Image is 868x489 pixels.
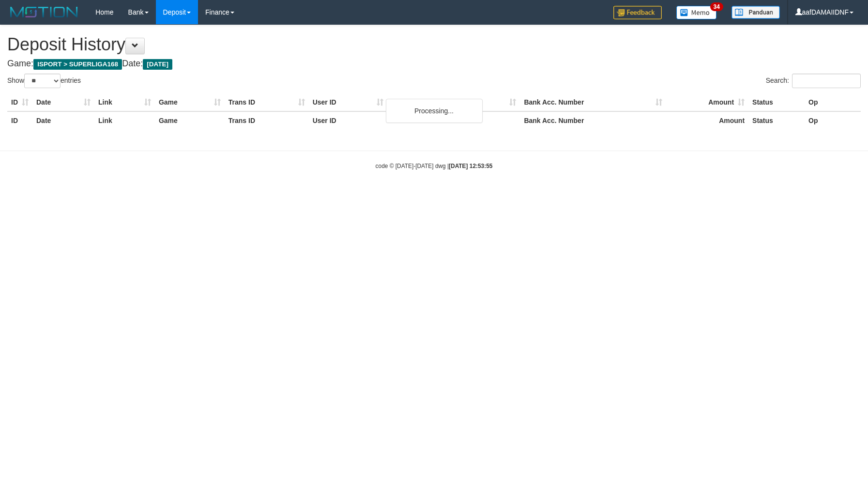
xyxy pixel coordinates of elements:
span: [DATE] [143,59,172,70]
th: Status [748,111,805,129]
label: Show entries [7,74,81,88]
img: Feedback.jpg [613,6,662,19]
h1: Deposit History [7,35,861,54]
th: User ID [309,93,387,111]
th: Game [155,93,225,111]
th: Bank Acc. Number [520,93,666,111]
th: Op [805,93,861,111]
small: code © [DATE]-[DATE] dwg | [376,163,493,169]
div: Processing... [386,99,483,123]
input: Search: [792,74,861,88]
th: Trans ID [225,93,309,111]
th: Amount [666,111,748,129]
th: Game [155,111,225,129]
img: panduan.png [731,6,780,19]
th: ID [7,111,32,129]
strong: [DATE] 12:53:55 [449,163,492,169]
th: Link [94,93,155,111]
span: ISPORT > SUPERLIGA168 [33,59,122,70]
th: Date [32,111,94,129]
span: 34 [710,2,723,11]
th: Bank Acc. Number [520,111,666,129]
th: User ID [309,111,387,129]
th: Link [94,111,155,129]
th: Op [805,111,861,129]
th: Trans ID [225,111,309,129]
th: ID [7,93,32,111]
th: Bank Acc. Name [387,93,520,111]
label: Search: [766,74,861,88]
th: Amount [666,93,748,111]
th: Date [32,93,94,111]
img: MOTION_logo.png [7,5,81,19]
h4: Game: Date: [7,59,861,69]
th: Status [748,93,805,111]
img: Button%20Memo.svg [676,6,717,19]
select: Showentries [24,74,61,88]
